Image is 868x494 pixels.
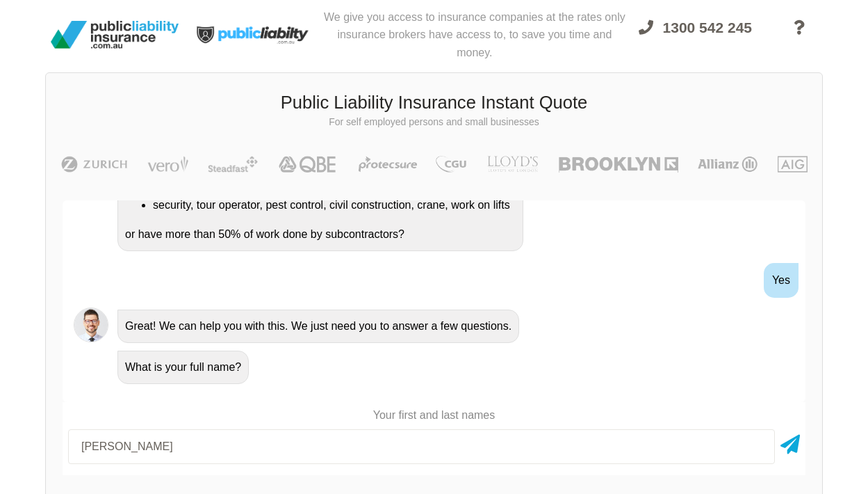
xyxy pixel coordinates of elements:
[764,263,799,298] div: Yes
[772,156,813,173] img: AIG | Public Liability Insurance
[480,156,546,173] img: LLOYD's | Public Liability Insurance
[56,115,812,129] p: For self employed persons and small businesses
[68,429,775,464] input: Your first and last names
[323,6,626,64] div: We give you access to insurance companies at the rates only insurance brokers have access to, to ...
[55,156,133,173] img: Zurich | Public Liability Insurance
[691,156,764,173] img: Allianz | Public Liability Insurance
[74,308,108,342] img: Chatbot | PLI
[184,6,323,64] img: Public Liability Insurance Light
[270,156,345,173] img: QBE | Public Liability Insurance
[153,196,516,214] li: security, tour operator, pest control, civil construction, crane, work on lifts
[626,11,764,64] a: 1300 542 245
[56,90,812,115] h3: Public Liability Insurance Instant Quote
[45,15,184,54] img: Public Liability Insurance
[553,156,683,173] img: Brooklyn | Public Liability Insurance
[117,310,519,343] div: Great! We can help you with this. We just need you to answer a few questions.
[353,156,423,173] img: Protecsure | Public Liability Insurance
[63,408,805,423] p: Your first and last names
[117,351,249,384] div: What is your full name?
[430,156,472,173] img: CGU | Public Liability Insurance
[141,156,195,173] img: Vero | Public Liability Insurance
[202,156,263,173] img: Steadfast | Public Liability Insurance
[663,19,752,35] span: 1300 542 245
